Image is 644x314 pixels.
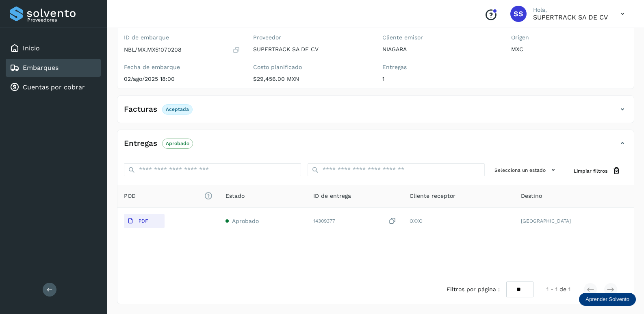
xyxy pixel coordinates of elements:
td: [GEOGRAPHIC_DATA] [514,208,634,234]
a: Inicio [23,44,40,52]
label: ID de embarque [124,34,240,41]
div: Embarques [6,59,101,77]
div: Cuentas por cobrar [6,78,101,96]
p: 1 [382,76,499,82]
span: Cliente receptor [410,192,455,200]
p: Aprobado [166,141,189,146]
h4: Facturas [124,105,157,114]
p: Proveedores [27,17,98,23]
h4: Entregas [124,139,157,148]
div: Inicio [6,39,101,57]
div: Aprender Solvento [579,293,636,306]
p: Aceptada [166,106,189,112]
button: Selecciona un estado [491,163,561,177]
div: FacturasAceptada [117,102,634,123]
p: SUPERTRACK SA DE CV [533,13,608,21]
a: Cuentas por cobrar [23,83,85,91]
span: POD [124,192,212,200]
p: NIAGARA [382,46,499,53]
p: 02/ago/2025 18:00 [124,76,240,82]
button: Limpiar filtros [567,163,627,178]
label: Proveedor [253,34,369,41]
a: Embarques [23,64,59,71]
p: $29,456.00 MXN [253,76,369,82]
label: Costo planificado [253,64,369,71]
td: OXXO [403,208,515,234]
span: Estado [226,192,245,200]
div: EntregasAprobado [117,136,634,157]
label: Cliente emisor [382,34,499,41]
span: Aprobado [232,218,259,224]
label: Origen [511,34,627,41]
span: ID de entrega [313,192,351,200]
span: Filtros por página : [447,285,500,294]
span: 1 - 1 de 1 [546,285,570,294]
span: Destino [521,192,542,200]
p: SUPERTRACK SA DE CV [253,46,369,53]
button: PDF [124,214,165,228]
label: Entregas [382,64,499,71]
label: Fecha de embarque [124,64,240,71]
p: PDF [139,218,148,224]
p: Hola, [533,6,608,13]
div: 14309377 [313,217,397,225]
p: Aprender Solvento [585,296,629,303]
span: Limpiar filtros [574,167,607,175]
p: MXC [511,46,627,53]
p: NBL/MX.MX51070208 [124,46,182,53]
